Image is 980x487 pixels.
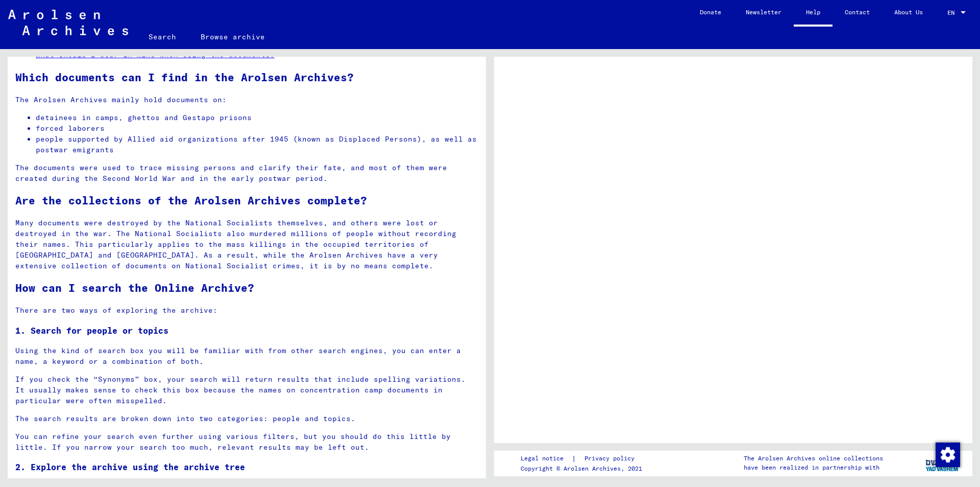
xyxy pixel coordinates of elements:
h3: 2. Explore the archive using the archive tree [15,461,478,474]
p: Many documents were destroyed by the National Socialists themselves, and others were lost or dest... [15,218,478,271]
img: yv_logo.png [923,450,962,476]
a: Browse archive [188,25,277,49]
p: You can refine your search even further using various filters, but you should do this little by l... [15,431,478,453]
p: Using the kind of search box you will be familiar with from other search engines, you can enter a... [15,345,478,367]
h2: Are the collections of the Arolsen Archives complete? [15,193,478,209]
a: Privacy policy [576,453,647,464]
p: The Arolsen Archives online collections [744,454,883,463]
p: There are two ways of exploring the archive: [15,305,478,316]
img: Change consent [936,443,960,467]
li: forced laborers [36,123,478,134]
p: have been realized in partnership with [744,463,883,472]
h3: 1. Search for people or topics [15,324,478,337]
li: people supported by Allied aid organizations after 1945 (known as Displaced Persons), as well as ... [36,134,478,155]
div: Change consent [935,442,960,467]
p: Copyright © Arolsen Archives, 2021 [521,464,647,473]
h2: Which documents can I find in the Arolsen Archives? [15,69,478,86]
span: EN [947,9,959,16]
a: Search [136,25,188,49]
a: Legal notice [521,453,572,464]
h2: How can I search the Online Archive? [15,280,478,296]
p: The search results are broken down into two categories: people and topics. [15,413,478,424]
li: detainees in camps, ghettos and Gestapo prisons [36,112,478,123]
p: The documents were used to trace missing persons and clarify their fate, and most of them were cr... [15,163,478,184]
img: Arolsen_neg.svg [8,10,128,35]
div: | [521,453,647,464]
p: The Arolsen Archives mainly hold documents on: [15,95,478,105]
p: If you check the “Synonyms” box, your search will return results that include spelling variations... [15,374,478,406]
